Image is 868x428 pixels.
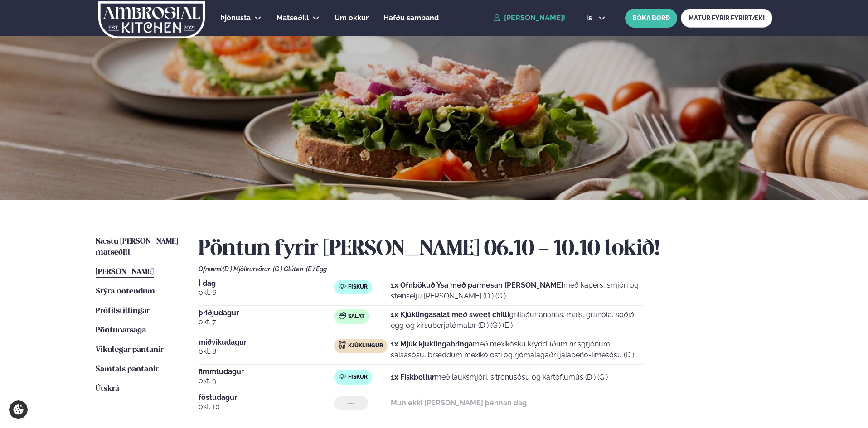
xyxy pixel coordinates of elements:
span: Um okkur [335,14,369,22]
span: (D ) Mjólkurvörur , [223,265,273,273]
h2: Pöntun fyrir [PERSON_NAME] 06.10 - 10.10 lokið! [199,236,772,262]
span: Matseðill [276,14,309,22]
a: Matseðill [276,13,309,24]
img: fish.svg [339,373,346,380]
p: grillaður ananas, maís, granóla, soðið egg og kirsuberjatómatar (D ) (G ) (E ) [391,309,643,331]
span: Pöntunarsaga [96,327,146,334]
span: [PERSON_NAME] [96,268,154,276]
a: Þjónusta [220,13,251,24]
span: okt. 7 [199,317,334,327]
a: Pöntunarsaga [96,325,146,336]
span: Í dag [199,280,334,287]
img: logo [97,1,206,38]
span: Prófílstillingar [96,307,150,315]
span: Þjónusta [220,14,251,22]
span: Stýra notendum [96,288,155,295]
strong: 1x Fiskbollur [391,373,435,381]
img: fish.svg [339,283,346,290]
span: Vikulegar pantanir [96,346,164,354]
span: þriðjudagur [199,309,334,317]
a: Um okkur [335,13,369,24]
a: Samtals pantanir [96,364,159,375]
span: okt. 6 [199,287,334,298]
span: Salat [348,313,364,320]
span: okt. 10 [199,401,334,412]
button: is [579,14,613,22]
span: --- [348,399,354,407]
span: Fiskur [348,374,368,381]
strong: Mun ekki [PERSON_NAME] þennan dag [391,399,527,407]
span: Kjúklingur [348,342,383,350]
strong: 1x Kjúklingasalat með sweet chilli [391,310,509,319]
div: Ofnæmi: [199,265,772,273]
a: Prófílstillingar [96,306,150,317]
span: miðvikudagur [199,339,334,346]
strong: 1x Mjúk kjúklingabringa [391,340,473,348]
p: með kapers, smjöri og steinselju [PERSON_NAME] (D ) (G ) [391,280,643,302]
a: Útskrá [96,384,119,394]
button: BÓKA BORÐ [625,9,677,28]
a: Hafðu samband [383,13,439,24]
p: með mexíkósku krydduðum hrísgrjónum, salsasósu, bræddum mexíkó osti og rjómalagaðri jalapeño-lime... [391,339,643,361]
a: Næstu [PERSON_NAME] matseðill [96,236,180,258]
p: með lauksmjöri, sítrónusósu og kartöflumús (D ) (G ) [391,372,608,383]
span: (E ) Egg [306,265,327,273]
span: föstudagur [199,394,334,401]
span: Útskrá [96,385,119,393]
a: [PERSON_NAME]! [493,14,565,22]
img: salad.svg [339,312,346,319]
span: Fiskur [348,284,368,291]
a: [PERSON_NAME] [96,267,154,278]
span: Næstu [PERSON_NAME] matseðill [96,238,178,256]
strong: 1x Ofnbökuð Ýsa með parmesan [PERSON_NAME] [391,281,563,289]
span: fimmtudagur [199,368,334,375]
span: is [586,14,595,22]
img: chicken.svg [339,341,346,349]
span: Samtals pantanir [96,365,159,373]
a: Cookie settings [9,400,28,419]
span: (G ) Glúten , [273,265,306,273]
span: okt. 9 [199,375,334,386]
a: Vikulegar pantanir [96,345,164,356]
span: Hafðu samband [383,14,439,22]
span: okt. 8 [199,346,334,357]
a: MATUR FYRIR FYRIRTÆKI [681,9,772,28]
a: Stýra notendum [96,286,155,297]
